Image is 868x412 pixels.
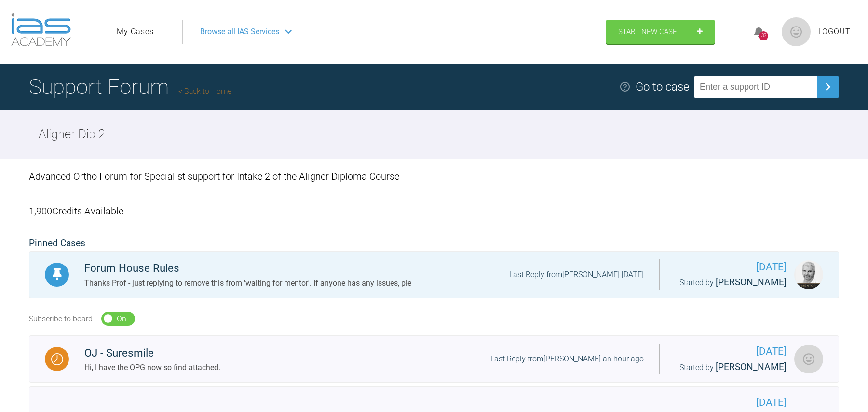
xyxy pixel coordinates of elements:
span: [DATE] [675,344,787,359]
img: Davinderjit Singh [794,345,823,373]
div: Last Reply from [PERSON_NAME] [DATE] [509,268,644,281]
span: [PERSON_NAME] [716,361,787,372]
div: Forum House Rules [84,260,411,277]
div: Subscribe to board [29,313,93,325]
div: 1,900 Credits Available [29,194,839,228]
div: On [117,313,126,325]
div: Started by [675,360,787,375]
img: profile.png [782,17,811,46]
h2: Pinned Cases [29,236,839,251]
span: Start New Case [618,27,677,36]
h2: Aligner Dip 2 [39,124,105,145]
input: Enter a support ID [694,76,817,98]
div: 33 [759,31,768,40]
div: Go to case [636,78,689,96]
a: WaitingOJ - SuresmileHi, I have the OPG now so find attached.Last Reply from[PERSON_NAME] an hour... [29,335,839,383]
div: OJ - Suresmile [84,345,220,362]
img: Waiting [51,353,63,365]
div: Thanks Prof - just replying to remove this from 'waiting for mentor'. If anyone has any issues, ple [84,277,411,290]
a: Start New Case [606,20,715,44]
div: Hi, I have the OPG now so find attached. [84,361,220,374]
span: Browse all IAS Services [200,26,279,38]
img: help.e70b9f3d.svg [619,81,631,93]
span: [DATE] [675,259,787,275]
img: chevronRight.28bd32b0.svg [820,79,836,94]
img: logo-light.3e3ef733.png [11,13,71,46]
a: Logout [818,26,851,38]
div: Advanced Ortho Forum for Specialist support for Intake 2 of the Aligner Diploma Course [29,159,839,194]
span: [PERSON_NAME] [716,277,787,288]
a: Back to Home [178,87,231,96]
img: Pinned [51,268,63,280]
h1: Support Forum [29,70,231,104]
a: PinnedForum House RulesThanks Prof - just replying to remove this from 'waiting for mentor'. If a... [29,251,839,298]
div: Last Reply from [PERSON_NAME] an hour ago [490,353,644,365]
span: [DATE] [695,395,787,411]
div: Started by [675,275,787,290]
a: My Cases [117,26,154,38]
img: Ross Hobson [794,260,823,289]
